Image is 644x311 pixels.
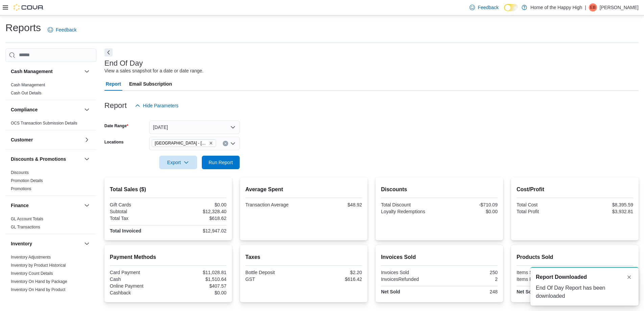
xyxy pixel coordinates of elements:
[169,276,226,282] div: $1,510.64
[169,216,226,221] div: $618.62
[45,23,79,37] a: Feedback
[11,136,33,143] h3: Customer
[11,217,43,221] a: GL Account Totals
[169,283,226,289] div: $407.57
[132,99,181,112] button: Hide Parameters
[159,156,197,169] button: Export
[163,156,193,169] span: Export
[245,270,303,275] div: Bottle Deposit
[230,141,236,146] button: Open list of options
[11,186,31,192] span: Promotions
[129,77,172,91] span: Email Subscription
[14,4,44,11] img: Cova
[440,209,498,214] div: $0.00
[585,3,586,12] p: |
[11,121,77,126] a: OCS Transaction Submission Details
[11,91,42,95] a: Cash Out Details
[517,253,633,261] h2: Products Sold
[11,90,42,96] span: Cash Out Details
[11,271,53,276] a: Inventory Count Details
[110,253,226,261] h2: Payment Methods
[11,287,65,292] span: Inventory On Hand by Product
[478,4,498,11] span: Feedback
[440,289,498,294] div: 248
[440,202,498,207] div: -$710.09
[5,81,96,100] div: Cash Management
[517,202,574,207] div: Total Cost
[11,156,81,162] button: Discounts & Promotions
[11,82,45,88] span: Cash Management
[169,228,226,234] div: $12,947.02
[110,228,141,234] strong: Total Invoiced
[209,159,233,166] span: Run Report
[11,202,81,209] button: Finance
[83,106,91,114] button: Compliance
[381,185,498,194] h2: Discounts
[305,202,362,207] div: $48.92
[11,271,53,276] span: Inventory Count Details
[245,253,362,261] h2: Taxes
[223,141,228,146] button: Clear input
[504,4,518,11] input: Dark Mode
[11,156,66,162] h3: Discounts & Promotions
[83,136,91,144] button: Customer
[11,83,45,87] a: Cash Management
[576,209,633,214] div: $3,932.81
[440,270,498,275] div: 250
[110,276,167,282] div: Cash
[169,209,226,214] div: $12,328.40
[590,3,596,12] span: EB
[5,119,96,130] div: Compliance
[381,289,400,294] strong: Net Sold
[536,284,633,300] div: End Of Day Report has been downloaded
[110,290,167,295] div: Cashback
[381,209,438,214] div: Loyalty Redemptions
[504,11,504,12] span: Dark Mode
[152,139,216,147] span: Spruce Grove - Westwinds - Fire & Flower
[11,202,29,209] h3: Finance
[110,283,167,289] div: Online Payment
[110,270,167,275] div: Card Payment
[440,276,498,282] div: 2
[11,279,67,284] a: Inventory On Hand by Package
[11,120,77,126] span: OCS Transaction Submission Details
[11,178,43,183] a: Promotion Details
[11,106,81,113] button: Compliance
[5,215,96,234] div: Finance
[576,202,633,207] div: $8,395.59
[104,59,143,67] h3: End Of Day
[83,67,91,75] button: Cash Management
[245,202,303,207] div: Transaction Average
[169,290,226,295] div: $0.00
[11,68,81,75] button: Cash Management
[11,263,66,268] span: Inventory by Product Historical
[11,170,29,175] span: Discounts
[83,240,91,248] button: Inventory
[149,120,240,134] button: [DATE]
[110,209,167,214] div: Subtotal
[11,186,31,191] a: Promotions
[11,225,40,229] a: GL Transactions
[202,156,240,169] button: Run Report
[530,3,582,12] p: Home of the Happy High
[11,254,51,260] span: Inventory Adjustments
[11,170,29,175] a: Discounts
[5,21,41,35] h1: Reports
[11,255,51,260] a: Inventory Adjustments
[155,140,208,147] span: [GEOGRAPHIC_DATA] - [GEOGRAPHIC_DATA] - Fire & Flower
[536,273,633,281] div: Notification
[106,77,121,91] span: Report
[11,68,53,75] h3: Cash Management
[11,106,38,113] h3: Compliance
[169,270,226,275] div: $11,028.81
[381,253,498,261] h2: Invoices Sold
[209,141,213,145] button: Remove Spruce Grove - Westwinds - Fire & Flower from selection in this group
[11,224,40,230] span: GL Transactions
[11,263,66,268] a: Inventory by Product Historical
[381,276,438,282] div: InvoicesRefunded
[381,270,438,275] div: Invoices Sold
[11,279,67,284] span: Inventory On Hand by Package
[104,102,127,110] h3: Report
